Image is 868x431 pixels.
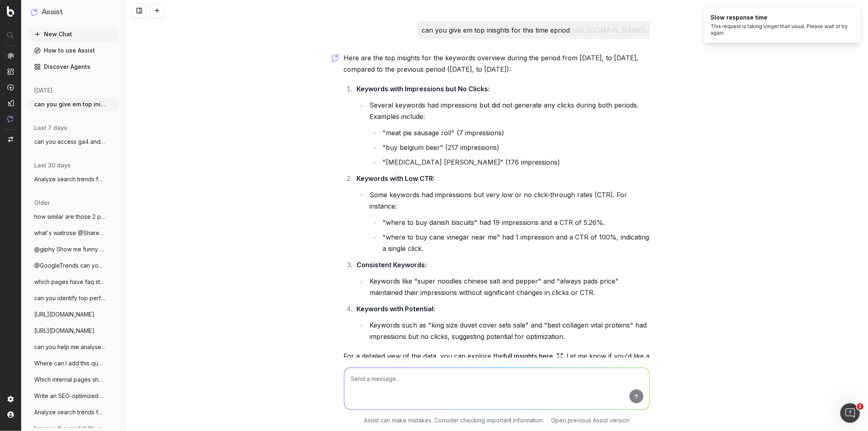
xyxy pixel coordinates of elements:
[380,231,650,254] li: "where to buy cane vinegar near me" had 1 impression and a CTR of 100%, indicating a single click.
[28,292,119,305] button: can you identify top performing cocktail
[34,294,106,302] span: can you identify top performing cocktail
[31,8,38,16] img: Assist
[28,275,119,288] button: which pages have faq structured data
[34,124,67,132] span: last 7 days
[34,199,50,207] span: older
[380,142,650,153] li: "buy belgium beer" (217 impressions)
[28,98,119,111] button: can you give em top inisghts for this ti
[34,376,106,384] span: Which internal pages should I link to fr
[840,403,860,423] iframe: Intercom live chat
[28,357,119,370] button: Where can I add this question o the page
[357,85,490,93] strong: Keywords with Impressions but No Clicks:
[34,278,106,286] span: which pages have faq structured data
[28,324,119,337] button: [URL][DOMAIN_NAME]
[28,341,119,354] button: can you help me analyse log files from o
[34,245,106,253] span: @giphy Show me funny cat GIFs
[380,156,650,168] li: "[MEDICAL_DATA] [PERSON_NAME]" (176 impressions)
[28,28,119,41] button: New Chat
[570,24,645,36] button: [URL][DOMAIN_NAME]
[28,406,119,419] button: Analyze search trends for: recipes for 1
[711,13,848,22] div: Slow response time
[367,189,650,254] li: Some keywords had impressions but very low or no click-through rates (CTR). For instance:
[28,173,119,186] button: Analyze search trends for: health
[34,213,106,221] span: how similar are those 2 pages [URL]
[357,174,435,183] strong: Keywords with Low CTR:
[422,24,645,36] p: can you give em top inisghts for this time epriod
[28,226,119,240] button: what's waitrose @ShareOfVoice-ChatGPT in
[28,389,119,402] button: Write an SEO-optimized article about bar
[367,275,650,298] li: Keywords like "super noodles chinese salt and pepper" and "always pads price" maintained their im...
[380,127,650,139] li: "meat pie sausage roll" (7 impressions)
[28,60,119,73] a: Discover Agents
[8,136,13,142] img: Switch project
[7,84,14,91] img: Activation
[34,310,94,319] span: [URL][DOMAIN_NAME]
[857,403,864,410] span: 1
[357,261,427,269] strong: Consistent Keywords:
[34,359,106,367] span: Where can I add this question o the page
[34,100,106,108] span: can you give em top inisghts for this ti
[344,350,650,373] p: For a detailed view of the data, you can explore the . Let me know if you'd like a deeper analysi...
[7,100,14,106] img: Studio
[34,343,106,351] span: can you help me analyse log files from o
[28,259,119,272] button: @GoogleTrends can you compare search dem
[34,161,71,169] span: last 30 days
[7,115,14,122] img: Assist
[34,138,106,146] span: can you access ga4 and tell me how did m
[28,243,119,256] button: @giphy Show me funny cat GIFs
[344,52,650,75] p: Here are the top insights for the keywords overview during the period from [DATE], to [DATE], com...
[34,175,106,183] span: Analyze search trends for: health
[28,44,119,57] a: How to use Assist
[42,7,63,18] h1: Assist
[7,68,14,75] img: Intelligence
[34,86,52,95] span: [DATE]
[7,53,14,59] img: Analytics
[7,411,14,418] img: My account
[367,319,650,342] li: Keywords such as "king size duvet cover sets sale" and "best collagen vital proteins" had impress...
[31,7,116,18] button: Assist
[28,210,119,223] button: how similar are those 2 pages [URL]
[551,416,630,424] a: Open previous Assist version
[7,6,14,17] img: Botify logo
[28,135,119,148] button: can you access ga4 and tell me how did m
[34,392,106,400] span: Write an SEO-optimized article about bar
[34,262,106,270] span: @GoogleTrends can you compare search dem
[711,23,848,36] div: This request is taking longer than usual. Please wait or try again.
[380,217,650,228] li: "where to buy danish biscuits" had 19 impressions and a CTR of 5.26%.
[7,396,14,402] img: Setting
[503,350,563,362] a: full insights here
[367,99,650,168] li: Several keywords had impressions but did not generate any clicks during both periods. Examples in...
[34,408,106,416] span: Analyze search trends for: recipes for 1
[364,416,544,424] p: Assist can make mistakes. Consider checking important information.
[332,54,339,62] img: Botify assist logo
[34,327,94,335] span: [URL][DOMAIN_NAME]
[34,229,106,237] span: what's waitrose @ShareOfVoice-ChatGPT in
[28,308,119,321] button: [URL][DOMAIN_NAME]
[28,373,119,386] button: Which internal pages should I link to fr
[357,305,435,313] strong: Keywords with Potential:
